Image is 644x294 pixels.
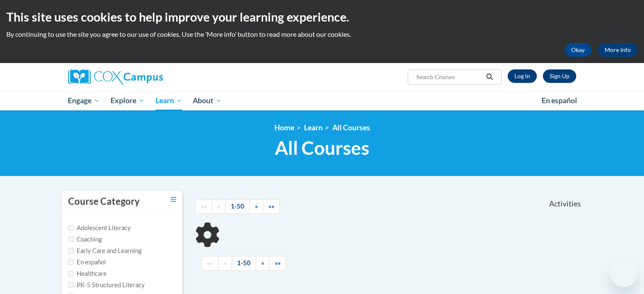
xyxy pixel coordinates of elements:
a: Engage [63,91,105,110]
span: « [217,203,220,210]
a: Previous [212,199,226,214]
a: End [269,256,286,271]
input: Search Courses [415,72,483,82]
a: All Courses [332,123,370,132]
iframe: Button to launch messaging window [610,260,637,287]
span: «« [201,203,207,210]
h3: Course Category [68,195,140,208]
a: 1-50 [225,199,250,214]
label: Early Care and Learning [68,246,141,256]
span: Engage [68,96,100,106]
a: Next [249,199,263,214]
p: By continuing to use the site you agree to our use of cookies. Use the ‘More info’ button to read... [6,30,638,39]
span: Activities [549,199,581,209]
input: Checkbox for Options [68,225,74,231]
a: Cox Campus [68,69,229,85]
label: Adolescent Literacy [68,223,131,233]
span: »» [275,259,281,267]
img: Cox Campus [68,69,163,85]
div: Main menu [55,91,589,110]
input: Checkbox for Options [68,259,74,265]
a: 1-50 [232,256,256,271]
a: Begining [202,256,218,271]
a: Learn [304,123,323,132]
button: Okay [564,43,591,57]
a: About [187,91,227,110]
label: Healthcare [68,269,107,278]
span: Explore [111,96,144,106]
input: Checkbox for Options [68,248,74,253]
h2: This site uses cookies to help improve your learning experience. [6,8,638,25]
label: Coaching [68,235,102,244]
a: Toggle collapse [171,195,176,204]
a: More Info [598,43,638,57]
a: Home [274,123,294,132]
a: End [263,199,280,214]
span: All Courses [275,137,369,159]
span: » [261,259,264,267]
a: Register [543,69,576,83]
label: En español [68,258,106,267]
a: En español [536,92,583,110]
input: Checkbox for Options [68,282,74,288]
span: «« [207,259,213,267]
input: Checkbox for Options [68,271,74,276]
input: Checkbox for Options [68,236,74,242]
a: Next [256,256,270,271]
a: Log In [508,69,537,83]
label: PK-5 Structured Literacy [68,280,145,290]
a: Begining [195,199,212,214]
span: »» [268,203,274,210]
button: Search [483,72,496,82]
a: Learn [150,91,188,110]
a: Explore [105,91,150,110]
span: » [255,203,258,210]
span: Learn [155,96,182,106]
span: About [193,96,221,106]
span: En español [542,96,577,105]
a: Previous [218,256,232,271]
span: « [224,259,227,267]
